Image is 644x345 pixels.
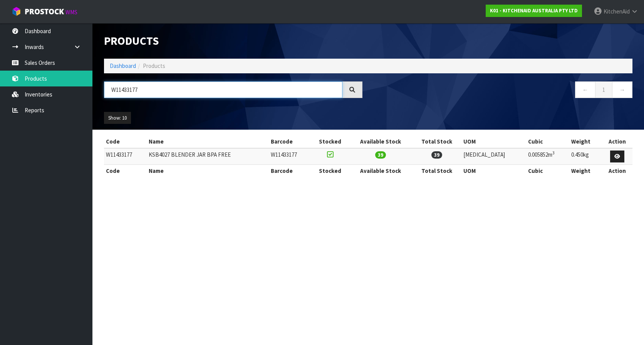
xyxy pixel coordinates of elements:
[526,165,569,177] th: Cubic
[25,7,64,17] span: ProStock
[490,7,578,14] strong: K01 - KITCHENAID AUSTRALIA PTY LTD
[349,135,413,148] th: Available Stock
[569,148,602,165] td: 0.450kg
[526,135,569,148] th: Cubic
[147,165,269,177] th: Name
[269,165,312,177] th: Barcode
[104,135,147,148] th: Code
[612,81,632,98] a: →
[143,62,165,69] span: Products
[461,135,526,148] th: UOM
[269,148,312,165] td: W11433177
[461,165,526,177] th: UOM
[312,135,349,148] th: Stocked
[147,135,269,148] th: Name
[349,165,413,177] th: Available Stock
[65,8,77,16] small: WMS
[552,150,555,156] sup: 3
[595,81,612,98] a: 1
[147,148,269,165] td: KSB4027 BLENDER JAR BPA FREE
[104,148,147,165] td: W11433177
[602,135,632,148] th: Action
[375,151,386,159] span: 39
[312,165,349,177] th: Stocked
[604,8,630,15] span: KitchenAid
[110,62,136,69] a: Dashboard
[526,148,569,165] td: 0.005852m
[461,148,526,165] td: [MEDICAL_DATA]
[569,135,602,148] th: Weight
[12,7,21,16] img: cube-alt.png
[412,165,461,177] th: Total Stock
[104,35,362,47] h1: Products
[269,135,312,148] th: Barcode
[104,81,342,98] input: Search products
[104,165,147,177] th: Code
[569,165,602,177] th: Weight
[575,81,595,98] a: ←
[412,135,461,148] th: Total Stock
[104,112,131,124] button: Show: 10
[374,81,632,100] nav: Page navigation
[431,151,442,159] span: 39
[602,165,632,177] th: Action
